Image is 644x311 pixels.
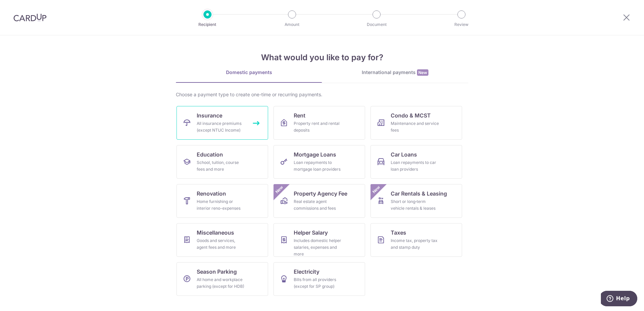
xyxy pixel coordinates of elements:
[197,150,223,159] span: Education
[273,184,365,218] a: Property Agency FeeReal estate agent commissions and feesNew
[176,145,268,179] a: EducationSchool, tuition, course fees and more
[371,223,462,257] a: TaxesIncome tax, property tax and stamp duty
[601,291,637,308] iframe: Opens a widget where you can find more information
[273,145,365,179] a: Mortgage LoansLoan repayments to mortgage loan providers
[13,13,46,22] img: CardUp
[176,91,468,98] div: Choose a payment type to create one-time or recurring payments.
[294,268,319,276] span: Electricity
[197,229,234,237] span: Miscellaneous
[267,21,317,28] p: Amount
[183,21,232,28] p: Recipient
[294,150,336,159] span: Mortgage Loans
[197,189,226,198] span: Renovation
[273,262,365,296] a: ElectricityBills from all providers (except for SP group)
[294,189,347,198] span: Property Agency Fee
[197,268,237,276] span: Season Parking
[197,120,245,134] div: All insurance premiums (except NTUC Income)
[197,198,245,212] div: Home furnishing or interior reno-expenses
[294,229,328,237] span: Helper Salary
[391,159,439,173] div: Loan repayments to car loan providers
[371,145,462,179] a: Car LoansLoan repayments to car loan providers
[176,51,468,64] h4: What would you like to pay for?
[176,106,268,140] a: InsuranceAll insurance premiums (except NTUC Income)
[176,223,268,257] a: MiscellaneousGoods and services, agent fees and more
[391,111,431,119] span: Condo & MCST
[197,276,245,290] div: All home and workplace parking (except for HDB)
[391,150,417,159] span: Car Loans
[176,69,322,76] div: Domestic payments
[197,159,245,173] div: School, tuition, course fees and more
[294,111,305,119] span: Rent
[294,198,342,212] div: Real estate agent commissions and fees
[437,21,486,28] p: Review
[391,237,439,251] div: Income tax, property tax and stamp duty
[371,184,462,218] a: Car Rentals & LeasingShort or long‑term vehicle rentals & leasesNew
[322,69,468,76] div: International payments
[294,120,342,134] div: Property rent and rental deposits
[294,276,342,290] div: Bills from all providers (except for SP group)
[274,184,285,195] span: New
[391,189,447,198] span: Car Rentals & Leasing
[15,5,29,11] span: Help
[176,262,268,296] a: Season ParkingAll home and workplace parking (except for HDB)
[371,106,462,140] a: Condo & MCSTMaintenance and service fees
[294,237,342,257] div: Includes domestic helper salaries, expenses and more
[391,198,439,212] div: Short or long‑term vehicle rentals & leases
[176,184,268,218] a: RenovationHome furnishing or interior reno-expenses
[197,237,245,251] div: Goods and services, agent fees and more
[294,159,342,173] div: Loan repayments to mortgage loan providers
[352,21,401,28] p: Document
[391,120,439,134] div: Maintenance and service fees
[371,184,382,195] span: New
[273,223,365,257] a: Helper SalaryIncludes domestic helper salaries, expenses and more
[197,111,222,119] span: Insurance
[273,106,365,140] a: RentProperty rent and rental deposits
[417,69,428,76] span: New
[391,229,406,237] span: Taxes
